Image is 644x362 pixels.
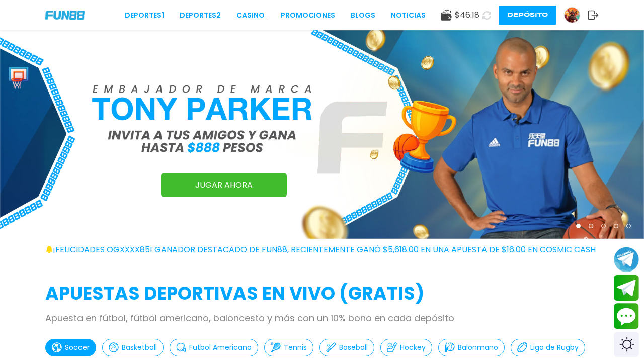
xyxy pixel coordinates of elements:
[45,339,96,356] button: Soccer
[614,246,639,273] button: Join telegram channel
[45,280,599,307] h2: APUESTAS DEPORTIVAS EN VIVO (gratis)
[180,10,221,21] a: Deportes2
[45,11,85,19] img: Company Logo
[45,311,599,325] p: Apuesta en fútbol, fútbol americano, baloncesto y más con un 10% bono en cada depósito
[511,339,585,356] button: Liga de Rugby
[438,339,505,356] button: Balonmano
[281,10,335,21] a: Promociones
[614,275,639,301] button: Join telegram
[614,303,639,329] button: Contact customer service
[391,10,426,21] a: NOTICIAS
[380,339,432,356] button: Hockey
[319,339,374,356] button: Baseball
[565,8,580,23] img: Avatar
[284,342,307,353] p: Tennis
[339,342,368,353] p: Baseball
[564,7,588,23] a: Avatar
[264,339,313,356] button: Tennis
[170,339,258,356] button: Futbol Americano
[351,10,375,21] a: BLOGS
[102,339,164,356] button: Basketball
[125,10,164,21] a: Deportes1
[65,342,90,353] p: Soccer
[458,342,498,353] p: Balonmano
[400,342,426,353] p: Hockey
[614,332,639,357] div: Switch theme
[122,342,157,353] p: Basketball
[455,9,479,21] span: $ 46.18
[236,10,265,21] a: CASINO
[53,244,606,256] span: ¡FELICIDADES ogxxxx85! GANADOR DESTACADO DE FUN88, RECIENTEMENTE GANÓ $5,618.00 EN UNA APUESTA DE...
[499,6,556,25] button: Depósito
[530,342,579,353] p: Liga de Rugby
[161,173,287,197] a: JUGAR AHORA
[189,342,252,353] p: Futbol Americano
